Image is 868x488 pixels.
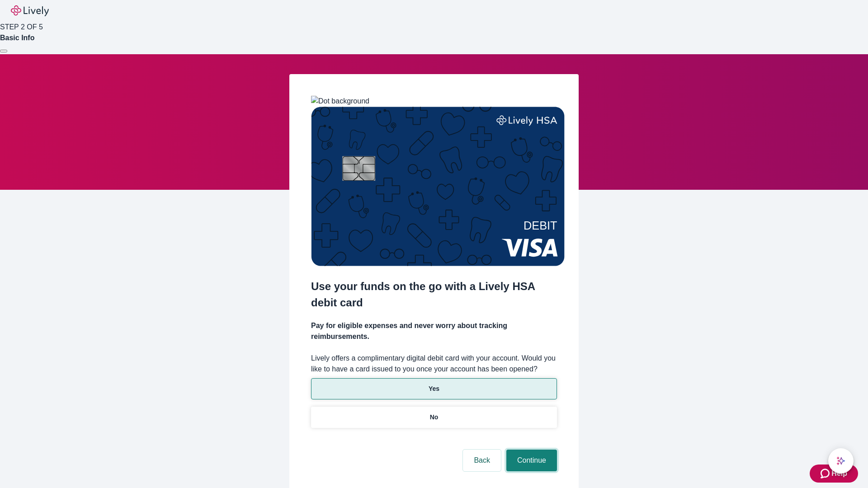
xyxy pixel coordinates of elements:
[463,450,501,471] button: Back
[311,96,369,107] img: Dot background
[311,320,557,342] h4: Pay for eligible expenses and never worry about tracking reimbursements.
[311,378,557,399] button: Yes
[430,413,439,422] p: No
[311,278,557,311] h2: Use your funds on the go with a Lively HSA debit card
[429,384,439,394] p: Yes
[11,5,49,16] img: Lively
[810,465,858,483] button: Zendesk support iconHelp
[311,407,557,428] button: No
[836,456,845,465] svg: Lively AI Assistant
[311,353,557,375] label: Lively offers a complimentary digital debit card with your account. Would you like to have a card...
[821,468,831,479] svg: Zendesk support icon
[311,107,565,266] img: Debit card
[831,468,847,479] span: Help
[828,448,854,474] button: chat
[506,450,557,471] button: Continue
